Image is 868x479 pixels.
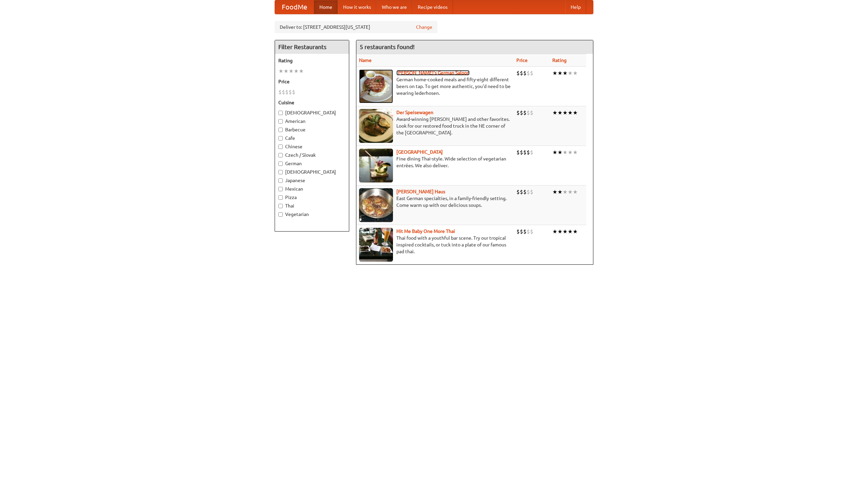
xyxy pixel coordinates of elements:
label: Vegetarian [278,211,346,218]
label: Cafe [278,135,346,141]
li: ★ [557,188,563,196]
a: How it works [338,0,376,14]
li: $ [516,188,520,196]
label: American [278,118,346,125]
li: ★ [563,188,568,196]
div: Deliver to: [STREET_ADDRESS][US_STATE] [275,21,437,33]
p: Fine dining Thai-style. Wide selection of vegetarian entrées. We also deliver. [359,155,511,169]
li: ★ [573,109,578,116]
p: German home-cooked meals and fifty-eight different beers on tap. To get more authentic, you'd nee... [359,76,511,96]
li: ★ [557,109,563,116]
li: ★ [294,67,299,75]
label: Pizza [278,194,346,201]
a: [GEOGRAPHIC_DATA] [396,149,443,155]
li: ★ [573,228,578,235]
p: Thai food with a youthful bar scene. Try our tropical inspired cocktails, or tuck into a plate of... [359,235,511,255]
input: Chinese [278,145,283,149]
img: satay.jpg [359,149,393,182]
a: Who we are [376,0,412,14]
li: ★ [563,228,568,235]
input: Mexican [278,187,283,191]
li: ★ [557,228,563,235]
label: German [278,160,346,167]
li: $ [516,149,520,156]
li: ★ [552,69,557,77]
li: $ [289,88,292,96]
a: Recipe videos [412,0,453,14]
b: Hit Me Baby One More Thai [396,228,455,234]
img: speisewagen.jpg [359,109,393,143]
li: ★ [568,228,573,235]
li: $ [530,149,533,156]
li: $ [285,88,289,96]
li: ★ [563,109,568,116]
li: ★ [568,109,573,116]
a: [PERSON_NAME]'s German Saloon [396,70,470,75]
li: $ [516,69,520,77]
li: $ [527,228,530,235]
li: ★ [299,67,304,75]
input: American [278,119,283,124]
input: Cafe [278,136,283,140]
label: Thai [278,202,346,209]
li: $ [530,109,533,116]
img: babythai.jpg [359,228,393,262]
li: $ [523,149,527,156]
label: [DEMOGRAPHIC_DATA] [278,169,346,175]
input: [DEMOGRAPHIC_DATA] [278,111,283,115]
li: $ [516,228,520,235]
li: ★ [552,149,557,156]
label: Chinese [278,143,346,150]
a: [PERSON_NAME] Haus [396,189,445,194]
li: ★ [552,109,557,116]
li: ★ [552,188,557,196]
li: $ [520,109,523,116]
li: ★ [563,69,568,77]
label: Japanese [278,177,346,184]
li: $ [520,69,523,77]
a: Help [565,0,586,14]
h5: Price [278,78,346,85]
li: $ [523,69,527,77]
img: kohlhaus.jpg [359,188,393,222]
li: $ [523,228,527,235]
input: Japanese [278,178,283,183]
li: $ [527,109,530,116]
li: $ [527,188,530,196]
label: Czech / Slovak [278,152,346,158]
li: ★ [278,67,283,75]
a: Price [516,58,528,63]
li: ★ [557,149,563,156]
li: ★ [552,228,557,235]
a: Name [359,58,372,63]
img: esthers.jpg [359,69,393,103]
h5: Rating [278,57,346,64]
h4: Filter Restaurants [275,40,349,54]
li: ★ [568,149,573,156]
li: $ [523,109,527,116]
li: $ [278,88,282,96]
li: ★ [568,69,573,77]
input: German [278,161,283,166]
input: Pizza [278,195,283,200]
li: $ [520,228,523,235]
input: Thai [278,204,283,208]
li: ★ [557,69,563,77]
li: $ [520,149,523,156]
li: $ [530,228,533,235]
li: $ [530,188,533,196]
a: FoodMe [275,0,314,14]
li: ★ [563,149,568,156]
label: Mexican [278,186,346,192]
a: Change [416,24,432,30]
li: $ [292,88,295,96]
li: $ [530,69,533,77]
p: East German specialties, in a family-friendly setting. Come warm up with our delicious soups. [359,195,511,209]
a: Der Speisewagen [396,110,433,115]
li: $ [520,188,523,196]
li: $ [282,88,285,96]
label: [DEMOGRAPHIC_DATA] [278,109,346,116]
